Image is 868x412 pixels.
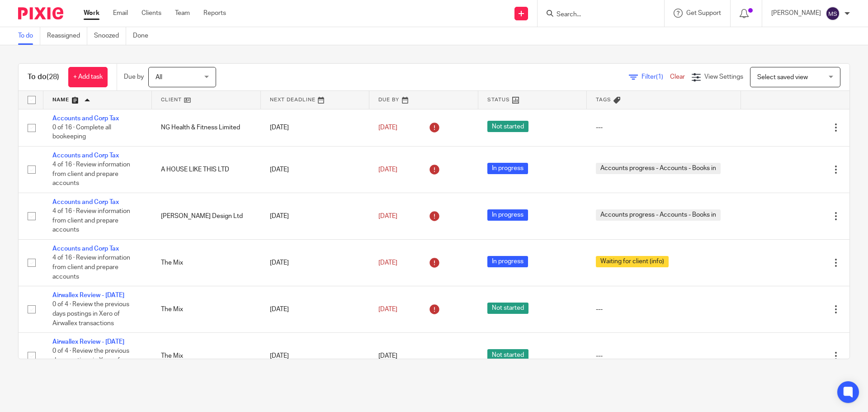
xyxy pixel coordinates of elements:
div: --- [596,351,732,360]
span: [DATE] [378,353,397,359]
a: Accounts and Corp Tax [52,152,119,159]
a: Done [133,27,155,45]
a: Clear [670,74,685,80]
a: Work [84,9,99,18]
div: --- [596,123,732,132]
a: Clients [142,9,161,18]
a: Accounts and Corp Tax [52,246,119,252]
span: [DATE] [378,124,397,131]
td: The Mix [152,286,260,333]
td: The Mix [152,240,260,286]
span: [DATE] [378,260,397,266]
a: To do [18,27,40,45]
span: Not started [487,349,528,360]
p: [PERSON_NAME] [771,9,821,18]
span: Accounts progress - Accounts - Books in [596,209,721,221]
td: [DATE] [261,193,369,240]
input: Search [556,11,637,19]
a: Reassigned [47,27,87,45]
span: Filter [642,74,670,80]
a: Reports [203,9,226,18]
span: [DATE] [378,213,397,219]
span: [DATE] [378,306,397,313]
img: Pixie [18,7,63,19]
p: Due by [124,72,144,81]
span: Not started [487,303,528,314]
h1: To do [28,72,59,82]
a: + Add task [68,67,108,87]
td: [PERSON_NAME] Design Ltd [152,193,260,240]
img: svg%3E [826,6,840,21]
span: Select saved view [757,74,808,81]
td: [DATE] [261,109,369,146]
span: 0 of 4 · Review the previous days postings in Xero of Airwallex transactions [52,348,129,373]
a: Accounts and Corp Tax [52,115,119,122]
div: --- [596,305,732,314]
span: 0 of 4 · Review the previous days postings in Xero of Airwallex transactions [52,302,129,327]
a: Team [175,9,190,18]
a: Accounts and Corp Tax [52,199,119,205]
span: Accounts progress - Accounts - Books in [596,163,721,174]
span: [DATE] [378,166,397,173]
td: NG Health & Fitness Limited [152,109,260,146]
span: 0 of 16 · Complete all bookeeping [52,124,111,140]
span: 4 of 16 · Review information from client and prepare accounts [52,255,130,280]
span: Get Support [686,10,721,16]
span: Tags [596,97,611,102]
span: View Settings [704,74,743,80]
span: Not started [487,121,528,132]
span: 4 of 16 · Review information from client and prepare accounts [52,208,130,233]
span: In progress [487,209,528,221]
td: A HOUSE LIKE THIS LTD [152,146,260,193]
a: Airwallex Review - [DATE] [52,292,124,298]
span: 4 of 16 · Review information from client and prepare accounts [52,162,130,187]
td: [DATE] [261,333,369,379]
a: Email [113,9,128,18]
td: [DATE] [261,240,369,286]
span: In progress [487,163,528,174]
span: All [156,74,162,81]
span: In progress [487,256,528,267]
td: [DATE] [261,286,369,333]
span: (28) [47,73,59,81]
a: Snoozed [94,27,126,45]
span: (1) [656,74,663,80]
span: Waiting for client (info) [596,256,669,267]
a: Airwallex Review - [DATE] [52,339,124,345]
td: [DATE] [261,146,369,193]
td: The Mix [152,333,260,379]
